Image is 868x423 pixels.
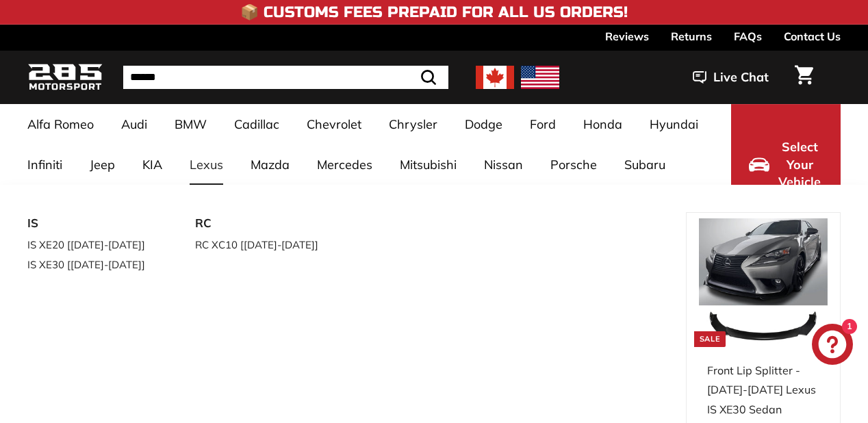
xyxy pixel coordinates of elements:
[516,104,570,144] a: Ford
[636,104,712,144] a: Hyundai
[375,104,451,144] a: Chrysler
[27,255,157,274] a: IS XE30 [[DATE]-[DATE]]
[734,25,762,48] a: FAQs
[195,235,324,255] a: RC XC10 [[DATE]-[DATE]]
[570,104,636,144] a: Honda
[611,144,679,185] a: Subaru
[386,144,470,185] a: Mitsubishi
[776,138,823,191] span: Select Your Vehicle
[27,212,157,235] a: IS
[784,25,841,48] a: Contact Us
[808,324,857,368] inbox-online-store-chat: Shopify online store chat
[451,104,516,144] a: Dodge
[195,212,324,235] a: RC
[303,144,386,185] a: Mercedes
[470,144,537,185] a: Nissan
[27,62,103,94] img: Logo_285_Motorsport_areodynamics_components
[161,104,220,144] a: BMW
[675,60,787,94] button: Live Chat
[787,54,821,101] a: Cart
[220,104,293,144] a: Cadillac
[707,361,819,420] div: Front Lip Splitter - [DATE]-[DATE] Lexus IS XE30 Sedan
[237,144,303,185] a: Mazda
[537,144,611,185] a: Porsche
[27,235,157,255] a: IS XE20 [[DATE]-[DATE]]
[129,144,176,185] a: KIA
[240,4,628,21] h4: 📦 Customs Fees Prepaid for All US Orders!
[123,66,448,89] input: Search
[14,144,76,185] a: Infiniti
[605,25,649,48] a: Reviews
[76,144,129,185] a: Jeep
[176,144,237,185] a: Lexus
[107,104,161,144] a: Audi
[671,25,712,48] a: Returns
[731,104,841,225] button: Select Your Vehicle
[713,68,769,86] span: Live Chat
[694,331,726,347] div: Sale
[293,104,375,144] a: Chevrolet
[14,104,107,144] a: Alfa Romeo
